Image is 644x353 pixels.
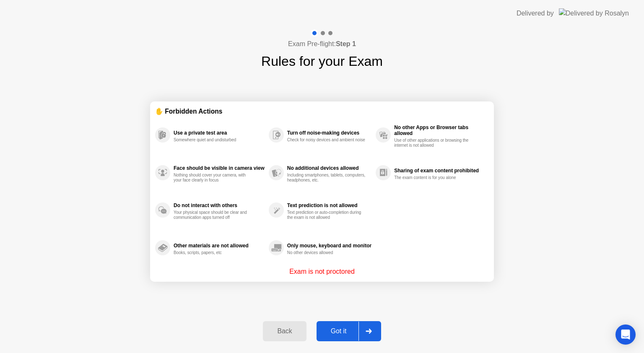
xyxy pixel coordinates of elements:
div: ✋ Forbidden Actions [155,106,489,116]
div: No other devices allowed [287,250,366,255]
div: Open Intercom Messenger [615,324,636,345]
div: Books, scripts, papers, etc [174,250,253,255]
div: No other Apps or Browser tabs allowed [394,125,485,136]
div: Sharing of exam content prohibited [394,168,485,174]
div: Including smartphones, tablets, computers, headphones, etc. [287,173,366,183]
h1: Rules for your Exam [261,51,383,71]
div: Text prediction is not allowed [287,202,371,208]
div: Back [265,327,304,335]
div: Nothing should cover your camera, with your face clearly in focus [174,173,253,183]
div: Got it [319,327,358,335]
div: Text prediction or auto-completion during the exam is not allowed [287,210,366,220]
div: Only mouse, keyboard and monitor [287,243,371,249]
div: Somewhere quiet and undisturbed [174,138,253,143]
img: Delivered by Rosalyn [559,8,629,18]
div: Use of other applications or browsing the internet is not allowed [394,138,473,148]
p: Exam is not proctored [289,267,355,277]
div: Your physical space should be clear and communication apps turned off [174,210,253,220]
div: Other materials are not allowed [174,243,265,249]
div: The exam content is for you alone [394,175,473,180]
div: Use a private test area [174,130,265,136]
div: Face should be visible in camera view [174,165,265,171]
div: Delivered by [517,8,554,18]
h4: Exam Pre-flight: [288,39,356,49]
div: Do not interact with others [174,202,265,208]
div: Turn off noise-making devices [287,130,371,136]
button: Got it [317,321,381,341]
div: No additional devices allowed [287,165,371,171]
div: Check for noisy devices and ambient noise [287,138,366,143]
button: Back [263,321,306,341]
b: Step 1 [336,40,356,47]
